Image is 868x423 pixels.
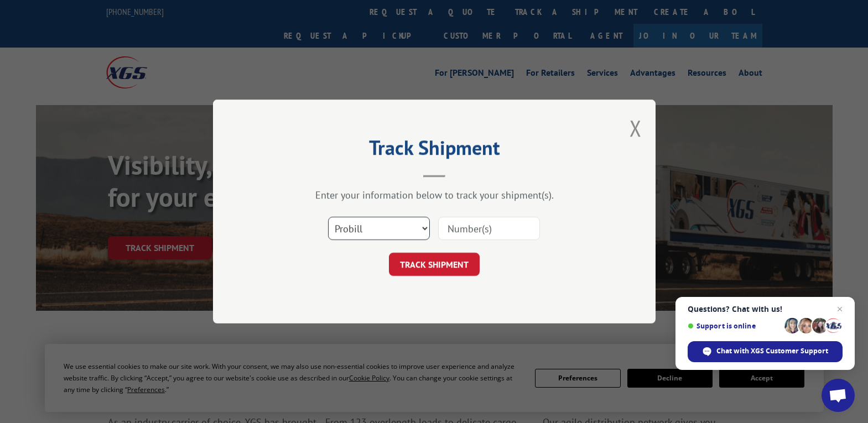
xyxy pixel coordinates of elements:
[268,189,600,201] div: Enter your information below to track your shipment(s).
[822,379,855,412] div: Open chat
[688,322,781,330] span: Support is online
[438,217,540,240] input: Number(s)
[833,302,846,316] span: Close chat
[630,113,642,143] button: Close modal
[389,253,480,276] button: TRACK SHIPMENT
[688,305,843,314] span: Questions? Chat with us!
[716,346,828,356] span: Chat with XGS Customer Support
[268,140,600,161] h2: Track Shipment
[688,341,843,362] div: Chat with XGS Customer Support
